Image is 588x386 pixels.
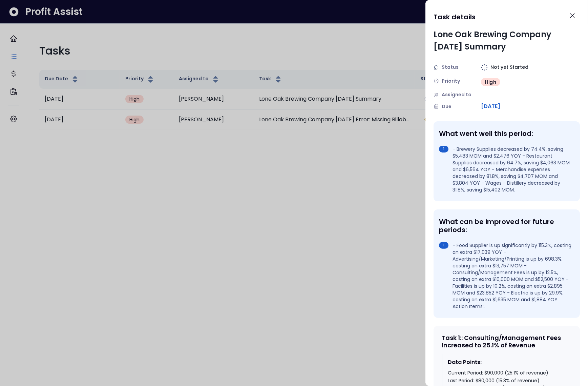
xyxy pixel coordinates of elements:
[442,78,460,85] span: Priority
[442,103,451,110] span: Due
[434,11,476,23] h1: Task details
[434,65,439,70] img: Status
[439,146,572,193] li: - Brewery Supplies decreased by 74.4%, saving $5,483 MOM and $2,476 YOY - Restaurant Supplies dec...
[565,8,580,23] button: Close
[439,242,572,310] li: - Food Supplier is up significantly by 115.3%, costing an extra $17,039 YOY - Advertising/Marketi...
[490,64,528,71] span: Not yet Started
[442,91,471,98] span: Assigned to
[448,358,566,366] div: Data Points:
[485,79,496,85] span: High
[439,218,572,234] div: What can be improved for future periods:
[434,28,580,53] div: Lone Oak Brewing Company [DATE] Summary
[481,64,488,71] img: Not yet Started
[442,334,572,349] div: Task 1 : : Consulting/Management Fees Increased to 25.1% of Revenue
[442,64,459,71] span: Status
[439,129,572,138] div: What went well this period:
[481,102,500,110] span: [DATE]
